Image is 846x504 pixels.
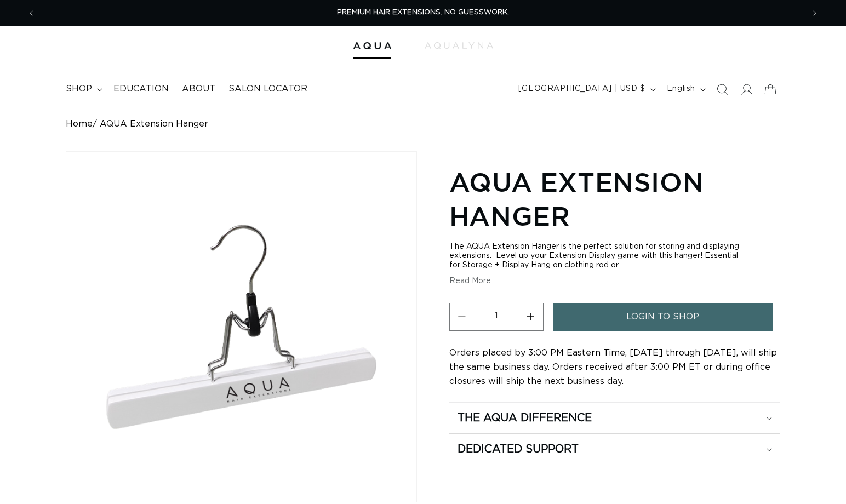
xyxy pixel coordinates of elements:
div: The AQUA Extension Hanger is the perfect solution for storing and displaying extensions. Level up... [449,242,780,270]
img: Aqua Hair Extensions [353,42,391,50]
nav: breadcrumbs [66,119,780,129]
a: About [175,77,222,101]
summary: Search [710,77,734,101]
span: Salon Locator [228,83,307,95]
h1: AQUA Extension Hanger [449,165,780,233]
h2: Dedicated Support [458,442,579,456]
button: [GEOGRAPHIC_DATA] | USD $ [512,79,660,100]
span: PREMIUM HAIR EXTENSIONS. NO GUESSWORK. [337,9,509,16]
a: Education [107,77,175,101]
span: English [667,83,695,95]
span: [GEOGRAPHIC_DATA] | USD $ [518,83,645,95]
button: English [660,79,710,100]
button: Read More [449,277,491,286]
img: aqualyna.com [425,42,493,49]
span: About [182,83,215,95]
button: Next announcement [803,3,827,24]
a: Home [66,119,93,129]
summary: The Aqua Difference [449,403,780,433]
span: login to shop [626,303,699,331]
summary: Dedicated Support [449,434,780,465]
summary: shop [59,77,107,101]
h2: The Aqua Difference [458,411,592,425]
a: login to shop [553,303,773,331]
span: shop [66,83,92,95]
span: Orders placed by 3:00 PM Eastern Time, [DATE] through [DATE], will ship the same business day. Or... [449,348,777,386]
a: Salon Locator [222,77,314,101]
span: AQUA Extension Hanger [100,119,208,129]
button: Previous announcement [19,3,43,24]
span: Education [113,83,169,95]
